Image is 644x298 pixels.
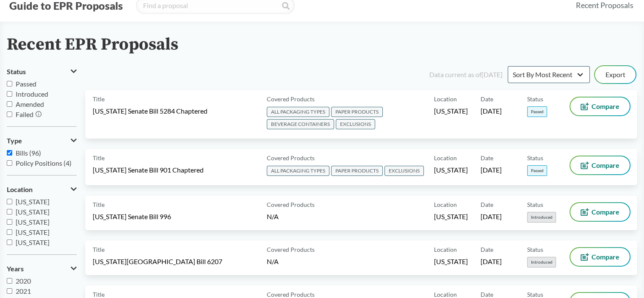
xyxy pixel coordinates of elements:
span: Compare [591,162,619,169]
span: Status [527,95,543,103]
button: Years [7,262,77,276]
span: Location [434,200,457,209]
span: Date [481,153,493,162]
span: N/A [267,257,279,265]
span: Location [434,153,457,162]
span: [US_STATE] [16,228,50,236]
span: [US_STATE] Senate Bill 5284 Chaptered [93,106,207,116]
span: [DATE] [481,106,502,116]
span: EXCLUSIONS [336,119,375,129]
input: Amended [7,101,12,107]
span: [US_STATE] [434,106,468,116]
span: Status [7,68,26,75]
button: Compare [570,156,630,174]
input: [US_STATE] [7,240,12,245]
span: BEVERAGE CONTAINERS [267,119,334,129]
span: PAPER PRODUCTS [331,166,383,176]
button: Export [595,66,636,83]
span: Amended [16,100,44,108]
div: Data current as of [DATE] [429,70,503,80]
span: Introduced [16,90,48,98]
span: [US_STATE][GEOGRAPHIC_DATA] Bill 6207 [93,257,222,266]
span: [US_STATE] Senate Bill 901 Chaptered [93,165,204,175]
span: Compare [591,253,619,260]
input: Failed [7,111,12,117]
span: 2020 [16,277,31,285]
input: 2021 [7,288,12,294]
span: N/A [267,212,279,220]
span: [DATE] [481,212,502,221]
button: Compare [570,97,630,115]
span: Status [527,245,543,254]
span: [DATE] [481,165,502,175]
span: [US_STATE] [434,257,468,266]
span: Introduced [527,212,556,223]
button: Status [7,64,77,79]
span: [US_STATE] [434,212,468,221]
input: Policy Positions (4) [7,160,12,166]
input: [US_STATE] [7,219,12,225]
span: [US_STATE] Senate Bill 996 [93,212,171,221]
span: [US_STATE] [16,208,50,216]
span: ALL PACKAGING TYPES [267,107,329,117]
span: Compare [591,209,619,215]
span: Covered Products [267,95,315,103]
span: [US_STATE] [16,218,50,226]
span: [US_STATE] [434,165,468,175]
input: Introduced [7,91,12,97]
span: Compare [591,103,619,110]
span: Passed [527,165,547,176]
input: [US_STATE] [7,229,12,235]
button: Type [7,134,77,148]
span: Type [7,137,22,145]
span: Covered Products [267,200,315,209]
span: Location [434,245,457,254]
span: Title [93,245,105,254]
span: Passed [16,80,36,88]
button: Compare [570,248,630,266]
span: 2021 [16,287,31,295]
button: Location [7,182,77,197]
h2: Recent EPR Proposals [7,35,178,54]
span: Passed [527,106,547,117]
span: Failed [16,110,33,118]
span: Title [93,200,105,209]
input: Bills (96) [7,150,12,156]
span: Location [434,95,457,103]
input: [US_STATE] [7,209,12,214]
span: Policy Positions (4) [16,159,72,167]
span: ALL PACKAGING TYPES [267,166,329,176]
span: PAPER PRODUCTS [331,107,383,117]
input: [US_STATE] [7,199,12,204]
span: Title [93,153,105,162]
span: Location [7,186,33,193]
span: Date [481,95,493,103]
span: [DATE] [481,257,502,266]
span: Covered Products [267,245,315,254]
span: Date [481,200,493,209]
span: Bills (96) [16,149,41,157]
span: Date [481,245,493,254]
button: Compare [570,203,630,221]
input: 2020 [7,278,12,284]
span: Status [527,153,543,162]
span: [US_STATE] [16,238,50,246]
input: Passed [7,81,12,86]
span: [US_STATE] [16,198,50,206]
span: EXCLUSIONS [384,166,424,176]
span: Covered Products [267,153,315,162]
span: Introduced [527,257,556,267]
span: Years [7,265,24,273]
span: Title [93,95,105,103]
span: Status [527,200,543,209]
